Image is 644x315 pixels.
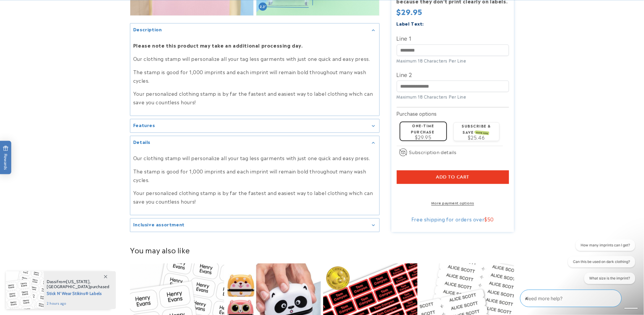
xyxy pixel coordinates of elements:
summary: Inclusive assortment [130,218,379,232]
p: Your personalized clothing stamp is by far the fastest and easiest way to label clothing which ca... [133,89,376,106]
label: Line 2 [397,69,509,79]
label: Subscribe & save [462,123,491,134]
span: 50 [487,215,494,223]
span: SAVE 15% [475,130,489,135]
span: [GEOGRAPHIC_DATA] [47,284,90,289]
p: The stamp is good for 1,000 imprints and each imprint will remain bold throughout many wash cycles. [133,68,376,85]
iframe: Gorgias Floating Chat [520,287,638,309]
p: Our clothing stamp will personalize all your tag less garments with just one quick and easy press. [133,154,376,162]
span: Stick N' Wear Stikins® Labels [47,289,110,297]
h2: Details [133,139,150,145]
label: Label Text: [397,20,424,27]
span: [US_STATE] [66,279,90,284]
h2: Features [133,122,155,128]
span: Add to cart [436,174,469,179]
p: Our clothing stamp will personalize all your tag less garments with just one quick and easy press. [133,54,376,63]
span: $25.46 [468,134,485,141]
span: Dassi [47,279,57,284]
div: Maximum 18 Characters Per Line [397,57,509,63]
span: from , purchased [47,279,110,289]
span: $29.95 [397,6,423,17]
div: Maximum 18 Characters Per Line [397,93,509,100]
summary: Description [130,23,379,37]
h2: You may also like [130,245,514,254]
span: Subscription details [409,148,457,155]
label: One-time purchase [411,122,435,134]
span: Rewards [3,146,9,170]
summary: Details [130,136,379,149]
h2: Inclusive assortment [133,221,185,227]
label: Line 1 [397,33,509,43]
h2: Description [133,26,162,32]
a: More payment options [397,200,509,205]
span: $ [484,215,487,223]
button: Add to cart [397,170,509,184]
iframe: Gorgias live chat conversation starters [563,240,638,288]
strong: Please note this product may take an additional processing day. [133,42,303,49]
label: Purchase options [397,110,437,117]
p: Your personalized clothing stamp is by far the fastest and easiest way to label clothing which ca... [133,189,376,206]
div: Free shipping for orders over [397,216,509,222]
span: 2 hours ago [47,301,110,306]
p: The stamp is good for 1,000 imprints and each imprint will remain bold throughout many wash cycles. [133,167,376,184]
span: $29.95 [415,133,432,140]
summary: Features [130,119,379,132]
